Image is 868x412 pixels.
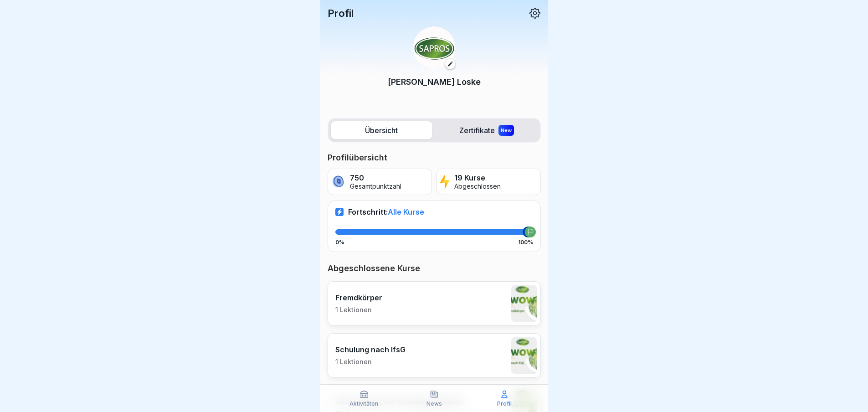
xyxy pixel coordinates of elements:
a: Fremdkörper1 Lektionen [328,281,541,326]
p: 1 Lektionen [335,306,382,314]
p: Aktivitäten [349,401,378,407]
label: Zertifikate [436,121,538,139]
p: Gesamtpunktzahl [350,183,401,191]
p: News [426,401,442,407]
p: Schulung nach IfsG [335,345,406,354]
p: Fremdkörper [335,293,382,302]
span: Alle Kurse [388,207,424,216]
p: 0% [335,239,344,246]
a: Schulung nach IfsG1 Lektionen [328,333,541,378]
p: 1 Lektionen [335,358,406,366]
img: coin.svg [331,174,346,190]
p: Profil [497,401,512,407]
img: lightning.svg [440,174,450,190]
p: Fortschritt: [348,207,424,216]
p: 750 [350,174,401,182]
img: gws61i47o4mae1p22ztlfgxa.png [511,337,537,374]
p: Profil [328,7,354,19]
label: Übersicht [331,121,432,139]
p: Profilübersicht [328,152,541,163]
img: kf7i1i887rzam0di2wc6oekd.png [413,26,456,69]
img: tkgbk1fn8zp48wne4tjen41h.png [511,285,537,322]
div: New [498,125,514,136]
p: Abgeschlossene Kurse [328,263,541,274]
p: [PERSON_NAME] Loske [388,76,481,88]
p: 100% [518,239,533,246]
p: 19 Kurse [454,174,501,182]
p: Abgeschlossen [454,183,501,191]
